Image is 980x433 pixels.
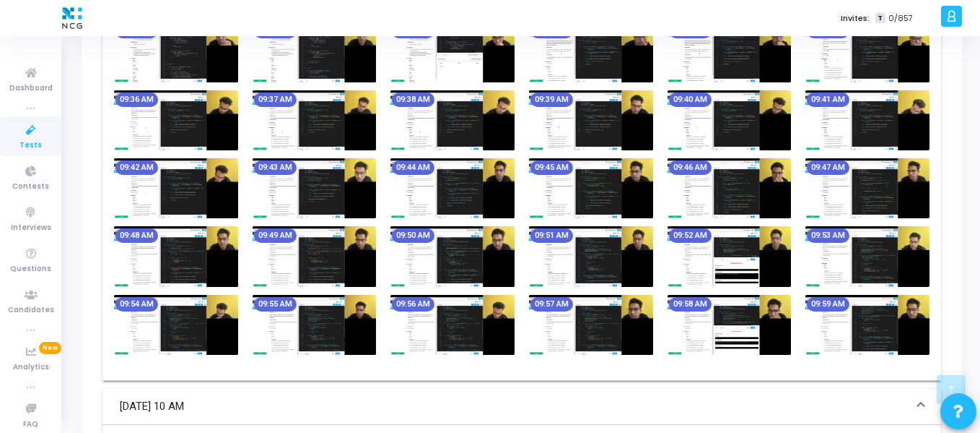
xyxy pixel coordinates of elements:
[530,93,573,107] mat-chip: 09:39 AM
[115,228,158,243] mat-chip: 09:48 AM
[669,228,712,243] mat-chip: 09:52 AM
[392,297,434,312] mat-chip: 09:56 AM
[10,263,51,275] span: Questions
[253,226,377,286] img: screenshot-1749010752833.jpeg
[669,93,712,107] mat-chip: 09:40 AM
[668,226,792,286] img: screenshot-1749010932814.jpeg
[529,295,653,355] img: screenshot-1749011232928.jpeg
[805,295,929,355] img: screenshot-1749011352834.jpeg
[253,295,377,355] img: screenshot-1749011112878.jpeg
[115,160,158,175] mat-chip: 09:42 AM
[668,22,792,82] img: screenshot-1749009852929.jpeg
[668,295,792,355] img: screenshot-1749011292847.jpeg
[254,93,297,107] mat-chip: 09:37 AM
[114,295,238,355] img: screenshot-1749011052927.jpeg
[529,226,653,286] img: screenshot-1749010872841.jpeg
[875,13,885,24] span: T
[114,226,238,286] img: screenshot-1749010692923.jpeg
[530,297,573,312] mat-chip: 09:57 AM
[669,297,712,312] mat-chip: 09:58 AM
[807,228,849,243] mat-chip: 09:53 AM
[253,90,377,150] img: screenshot-1749010032926.jpeg
[888,12,913,25] span: 0/857
[668,90,792,150] img: screenshot-1749010212923.jpeg
[114,90,238,150] img: screenshot-1749009972891.jpeg
[13,361,49,374] span: Analytics
[114,158,238,218] img: screenshot-1749010332536.jpeg
[12,181,49,193] span: Contests
[529,22,653,82] img: screenshot-1749009792928.jpeg
[807,160,849,175] mat-chip: 09:47 AM
[58,4,86,33] img: logo
[392,93,434,107] mat-chip: 09:38 AM
[390,90,515,150] img: screenshot-1749010092877.jpeg
[254,160,297,175] mat-chip: 09:43 AM
[390,295,515,355] img: screenshot-1749011172930.jpeg
[253,22,377,82] img: screenshot-1749009672926.jpeg
[9,82,53,95] span: Dashboard
[805,90,929,150] img: screenshot-1749010272836.jpeg
[805,22,929,82] img: screenshot-1749009912927.jpeg
[529,158,653,218] img: screenshot-1749010512897.jpeg
[390,22,515,82] img: screenshot-1749009732931.jpeg
[254,228,297,243] mat-chip: 09:49 AM
[390,158,515,218] img: screenshot-1749010452927.jpeg
[529,90,653,150] img: screenshot-1749010152861.jpeg
[530,228,573,243] mat-chip: 09:51 AM
[841,12,870,25] label: Invites:
[805,158,929,218] img: screenshot-1749010632929.jpeg
[807,297,849,312] mat-chip: 09:59 AM
[23,419,38,431] span: FAQ
[102,389,941,425] mat-expansion-panel-header: [DATE] 10 AM
[253,158,377,218] img: screenshot-1749010392103.jpeg
[8,304,54,317] span: Candidates
[254,297,297,312] mat-chip: 09:55 AM
[115,93,158,107] mat-chip: 09:36 AM
[114,22,238,82] img: screenshot-1749009612924.jpeg
[19,140,42,152] span: Tests
[120,398,906,415] mat-panel-title: [DATE] 10 AM
[668,158,792,218] img: screenshot-1749010572923.jpeg
[390,226,515,286] img: screenshot-1749010812928.jpeg
[39,342,61,354] span: New
[669,160,712,175] mat-chip: 09:46 AM
[11,222,51,234] span: Interviews
[805,226,929,286] img: screenshot-1749010992925.jpeg
[115,297,158,312] mat-chip: 09:54 AM
[530,160,573,175] mat-chip: 09:45 AM
[392,228,434,243] mat-chip: 09:50 AM
[392,160,434,175] mat-chip: 09:44 AM
[807,93,849,107] mat-chip: 09:41 AM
